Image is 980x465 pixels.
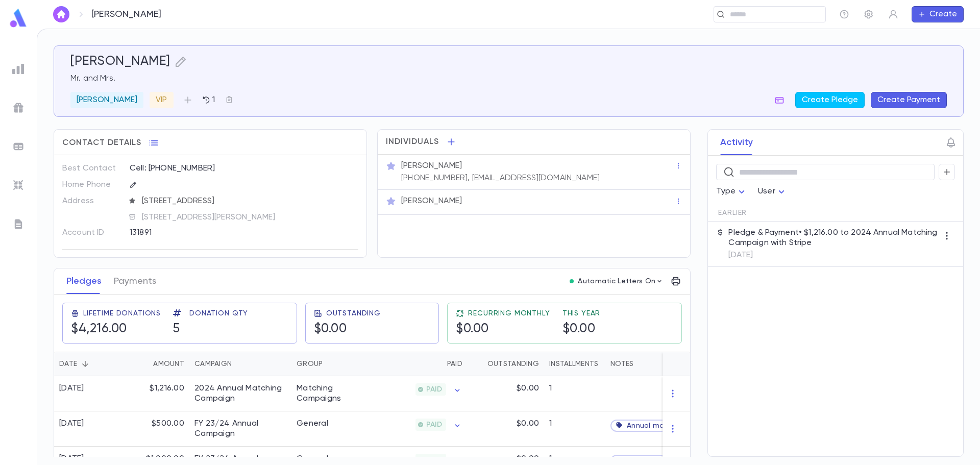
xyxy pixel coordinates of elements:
[123,376,189,411] div: $1,216.00
[912,6,964,22] button: Create
[468,352,544,376] div: Outstanding
[566,274,668,288] button: Automatic Letters On
[517,419,539,429] p: $0.00
[196,92,221,108] button: 1
[401,161,462,171] p: [PERSON_NAME]
[130,160,358,176] div: Cell: [PHONE_NUMBER]
[718,209,747,217] span: Earlier
[422,421,446,429] span: PAID
[12,63,24,75] img: reports_grey.c525e4749d1bce6a11f5fe2a8de1b229.svg
[758,182,788,202] div: User
[194,383,286,404] div: 2024 Annual Matching Campaign
[487,352,539,376] div: Outstanding
[70,92,143,108] div: [PERSON_NAME]
[123,411,189,447] div: $500.00
[194,419,286,439] div: FY 23/24 Annual Campaign
[728,250,939,260] p: [DATE]
[517,383,539,394] p: $0.00
[578,277,655,285] p: Automatic Letters On
[210,95,215,105] p: 1
[153,352,184,376] div: Amount
[314,322,347,337] h5: $0.00
[12,218,24,230] img: letters_grey.7941b92b52307dd3b8a917253454ce1c.svg
[66,268,102,294] button: Pledges
[123,352,189,376] div: Amount
[610,352,633,376] div: Notes
[517,454,539,464] p: $0.00
[544,376,605,411] div: 1
[59,352,77,376] div: Date
[447,352,462,376] div: Paid
[297,454,328,464] div: General
[91,9,161,20] p: [PERSON_NAME]
[12,179,24,191] img: imports_grey.530a8a0e642e233f2baf0ef88e8c9fcb.svg
[62,225,121,241] p: Account ID
[138,196,359,206] span: [STREET_ADDRESS]
[156,95,167,105] p: VIP
[62,193,121,209] p: Address
[720,130,753,155] button: Activity
[71,322,127,337] h5: $4,216.00
[544,352,605,376] div: Installments
[189,352,291,376] div: Campaign
[562,309,601,317] span: This Year
[549,352,598,376] div: Installments
[422,385,446,394] span: PAID
[401,173,600,183] p: [PHONE_NUMBER], [EMAIL_ADDRESS][DOMAIN_NAME]
[55,10,67,18] img: home_white.a664292cf8c1dea59945f0da9f25487c.svg
[62,138,141,148] span: Contact Details
[716,182,748,202] div: Type
[138,212,359,223] span: [STREET_ADDRESS][PERSON_NAME]
[62,177,121,193] p: Home Phone
[59,419,84,429] div: [DATE]
[456,322,489,337] h5: $0.00
[59,454,84,464] div: [DATE]
[368,352,468,376] div: Paid
[12,102,24,114] img: campaigns_grey.99e729a5f7ee94e3726e6486bddda8f1.svg
[173,322,180,337] h5: 5
[62,160,121,177] p: Best Contact
[605,352,733,376] div: Notes
[70,74,947,84] p: Mr. and Mrs.
[468,309,550,317] span: Recurring Monthly
[83,309,161,317] span: Lifetime Donations
[12,140,24,153] img: batches_grey.339ca447c9d9533ef1741baa751efc33.svg
[627,422,707,430] span: Annual matching campaign
[422,456,446,464] span: PAID
[70,54,170,69] h5: [PERSON_NAME]
[297,383,363,404] div: Matching Campaigns
[562,322,596,337] h5: $0.00
[871,92,947,108] button: Create Payment
[544,411,605,447] div: 1
[8,8,29,28] img: logo
[54,352,123,376] div: Date
[77,356,93,372] button: Sort
[150,92,173,108] div: VIP
[728,228,939,248] p: Pledge & Payment • $1,216.00 to 2024 Annual Matching Campaign with Stripe
[189,309,248,317] span: Donation Qty
[716,187,736,195] span: Type
[114,268,156,294] button: Payments
[59,383,84,394] div: [DATE]
[291,352,368,376] div: Group
[758,187,775,195] span: User
[297,419,328,429] div: General
[130,225,308,240] div: 131891
[386,137,439,147] span: Individuals
[795,92,865,108] button: Create Pledge
[326,309,381,317] span: Outstanding
[194,352,232,376] div: Campaign
[297,352,323,376] div: Group
[401,196,462,206] p: [PERSON_NAME]
[77,95,137,105] p: [PERSON_NAME]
